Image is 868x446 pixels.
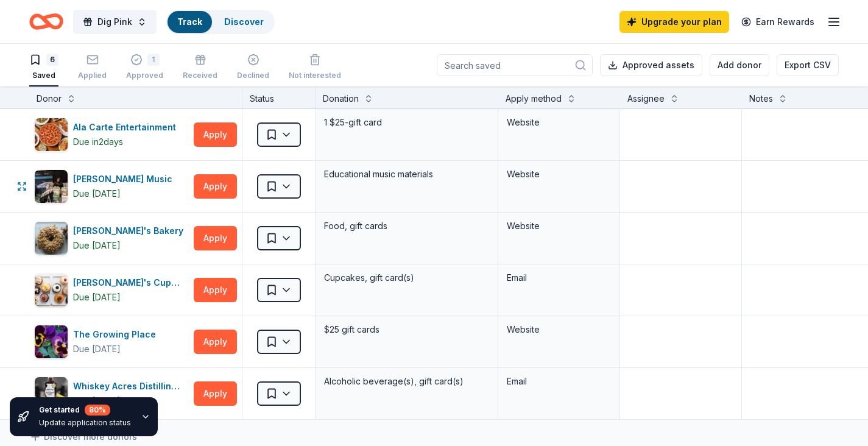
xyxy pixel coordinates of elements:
[78,49,107,87] button: Applied
[34,221,189,255] button: Image for DeEtta's Bakery[PERSON_NAME]'s BakeryDue [DATE]
[323,166,490,183] div: Educational music materials
[289,49,341,87] button: Not interested
[73,342,121,356] div: Due [DATE]
[237,49,269,87] button: Declined
[710,54,769,76] button: Add donor
[194,278,237,302] button: Apply
[73,120,181,135] div: Ala Carte Entertainment
[506,91,562,106] div: Apply method
[194,174,237,199] button: Apply
[73,275,189,290] div: [PERSON_NAME]'s Cupcakes
[194,122,237,147] button: Apply
[194,381,237,406] button: Apply
[600,54,702,76] button: Approved assets
[507,271,611,285] div: Email
[35,325,68,358] img: Image for The Growing Place
[323,218,490,235] div: Food, gift cards
[34,118,189,152] button: Image for Ala Carte EntertainmentAla Carte EntertainmentDue in2days
[34,325,189,359] button: Image for The Growing PlaceThe Growing PlaceDue [DATE]
[46,54,58,66] div: 6
[29,7,63,36] a: Home
[734,11,822,33] a: Earn Rewards
[34,377,189,411] button: Image for Whiskey Acres Distilling Co.Whiskey Acres Distilling Co.Due [DATE]
[627,91,665,106] div: Assignee
[323,91,359,106] div: Donation
[323,269,490,286] div: Cupcakes, gift card(s)
[507,374,611,389] div: Email
[73,224,188,238] div: [PERSON_NAME]'s Bakery
[97,15,132,29] span: Dig Pink
[126,71,163,80] div: Approved
[34,273,189,307] button: Image for Molly's Cupcakes[PERSON_NAME]'s CupcakesDue [DATE]
[777,54,839,76] button: Export CSV
[73,379,189,394] div: Whiskey Acres Distilling Co.
[437,54,593,76] input: Search saved
[39,418,131,428] div: Update application status
[224,16,264,27] a: Discover
[183,49,217,87] button: Received
[73,186,121,201] div: Due [DATE]
[166,10,275,34] button: TrackDiscover
[323,373,490,390] div: Alcoholic beverage(s), gift card(s)
[39,405,131,416] div: Get started
[507,167,611,182] div: Website
[73,238,121,253] div: Due [DATE]
[73,172,177,186] div: [PERSON_NAME] Music
[242,87,316,108] div: Status
[194,226,237,250] button: Apply
[183,71,217,80] div: Received
[73,135,123,149] div: Due in 2 days
[507,115,611,130] div: Website
[194,330,237,354] button: Apply
[35,118,68,151] img: Image for Ala Carte Entertainment
[507,322,611,337] div: Website
[85,405,110,416] div: 80 %
[126,49,163,87] button: 1Approved
[177,16,202,27] a: Track
[323,114,490,131] div: 1 $25-gift card
[29,49,58,87] button: 6Saved
[73,290,121,305] div: Due [DATE]
[147,54,160,66] div: 1
[619,11,729,33] a: Upgrade your plan
[29,71,58,80] div: Saved
[78,71,107,80] div: Applied
[749,91,773,106] div: Notes
[507,219,611,233] div: Website
[35,274,68,306] img: Image for Molly's Cupcakes
[35,377,68,410] img: Image for Whiskey Acres Distilling Co.
[237,71,269,80] div: Declined
[289,71,341,80] div: Not interested
[35,170,68,203] img: Image for Alfred Music
[34,169,189,204] button: Image for Alfred Music[PERSON_NAME] MusicDue [DATE]
[73,327,161,342] div: The Growing Place
[37,91,62,106] div: Donor
[73,10,157,34] button: Dig Pink
[35,222,68,255] img: Image for DeEtta's Bakery
[323,321,490,338] div: $25 gift cards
